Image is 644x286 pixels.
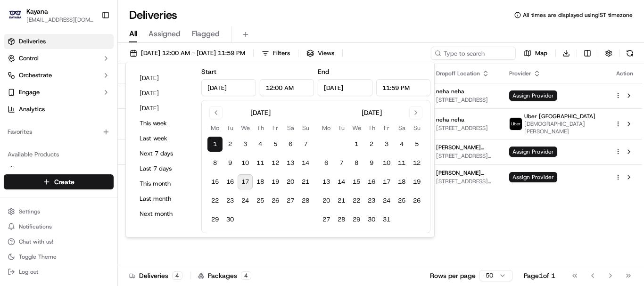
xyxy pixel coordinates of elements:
button: 25 [394,193,409,208]
th: Monday [319,123,334,133]
button: 29 [349,212,364,227]
button: 7 [334,155,349,171]
button: 7 [298,137,313,152]
button: 18 [394,174,409,189]
div: 📗 [9,138,17,145]
button: Log out [4,265,114,278]
button: 29 [207,212,223,227]
div: 4 [241,271,251,280]
div: Packages [198,271,251,280]
button: 17 [238,174,253,189]
span: Nash AI [19,165,40,174]
span: API Documentation [89,137,151,146]
button: This week [135,117,192,130]
span: neha neha [436,116,464,123]
th: Monday [207,123,223,133]
th: Tuesday [223,123,238,133]
img: uber-new-logo.jpeg [510,118,522,130]
button: 21 [334,193,349,208]
span: Control [19,54,39,63]
th: Thursday [253,123,268,133]
span: All [129,28,137,40]
img: Kayana [8,8,23,23]
button: Start new chat [160,93,172,104]
th: Friday [268,123,283,133]
button: [EMAIL_ADDRESS][DOMAIN_NAME] [26,16,94,24]
button: 18 [253,174,268,189]
span: Log out [19,268,38,276]
button: Next month [135,207,192,221]
th: Sunday [409,123,424,133]
p: Welcome 👋 [9,38,172,53]
button: 1 [349,137,364,152]
button: 14 [334,174,349,189]
button: Map [520,47,552,60]
button: 17 [379,174,394,189]
button: Last week [135,132,192,145]
span: Chat with us! [19,238,53,245]
span: Settings [19,208,40,215]
button: KayanaKayana[EMAIL_ADDRESS][DOMAIN_NAME] [4,4,98,26]
div: [DATE] [362,108,382,117]
button: 4 [253,137,268,152]
a: Analytics [4,102,114,117]
button: 31 [379,212,394,227]
span: Toggle Theme [19,253,57,261]
input: Got a question? Start typing here... [25,61,170,71]
button: 4 [394,137,409,152]
div: Deliveries [129,271,182,280]
button: 5 [268,137,283,152]
th: Thursday [364,123,379,133]
a: Powered byPylon [66,159,114,167]
button: 1 [207,137,223,152]
button: Notifications [4,220,114,233]
input: Date [201,79,256,96]
button: 27 [283,193,298,208]
button: 11 [394,155,409,171]
span: Flagged [192,28,220,40]
input: Time [376,79,431,96]
span: Filters [273,49,290,57]
button: 13 [283,155,298,171]
th: Saturday [283,123,298,133]
th: Tuesday [334,123,349,133]
span: Pylon [94,160,114,167]
span: Assign Provider [509,147,557,157]
button: Kayana [26,7,48,16]
a: 📗Knowledge Base [6,133,76,150]
input: Time [260,79,314,96]
div: [DATE] [250,108,271,117]
button: 10 [379,155,394,171]
label: End [318,67,329,76]
button: Control [4,51,114,66]
button: Nash AI [4,162,114,177]
span: Assign Provider [509,90,557,101]
button: Refresh [623,47,636,60]
button: 9 [223,155,238,171]
a: 💻API Documentation [76,133,155,150]
button: Next 7 days [135,147,192,160]
button: 26 [409,193,424,208]
button: Filters [257,47,294,60]
button: Views [302,47,339,60]
span: Engage [19,88,40,97]
button: 10 [238,155,253,171]
button: 21 [298,174,313,189]
button: [DATE] 12:00 AM - [DATE] 11:59 PM [125,47,249,60]
a: Nash AI [8,165,110,174]
button: 8 [349,155,364,171]
button: 28 [334,212,349,227]
button: 24 [238,193,253,208]
p: Rows per page [430,271,476,280]
span: Create [54,177,74,187]
button: 11 [253,155,268,171]
button: 13 [319,174,334,189]
button: Go to previous month [209,106,223,119]
button: Orchestrate [4,68,114,83]
button: 2 [364,137,379,152]
button: 8 [207,155,223,171]
div: Page 1 of 1 [524,271,555,280]
button: 12 [268,155,283,171]
img: Nash [9,9,28,28]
